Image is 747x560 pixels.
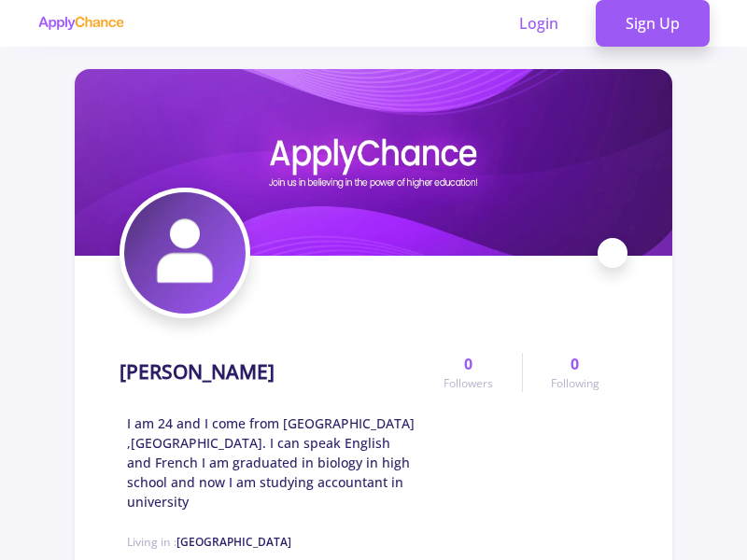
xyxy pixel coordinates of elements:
img: mahdi mohajericover image [75,69,672,256]
span: 0 [571,353,579,375]
img: mahdi mohajeriavatar [124,192,246,314]
span: Living in : [127,534,291,550]
span: Following [551,375,599,392]
img: applychance logo text only [37,16,124,31]
a: 0Following [522,353,627,392]
span: I am 24 and I come from [GEOGRAPHIC_DATA] ,[GEOGRAPHIC_DATA]. I can speak English and French I am... [127,413,416,511]
span: Followers [444,375,493,392]
span: [GEOGRAPHIC_DATA] [176,534,291,550]
h1: [PERSON_NAME] [120,360,275,384]
span: 0 [464,353,472,375]
a: 0Followers [416,353,521,392]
